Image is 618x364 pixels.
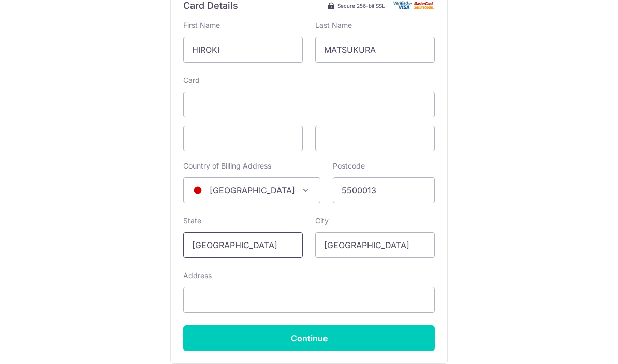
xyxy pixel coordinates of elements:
[183,270,212,281] label: Address
[192,132,294,145] iframe: Secure card expiration date input frame
[183,216,201,226] label: State
[333,161,365,171] label: Postcode
[183,325,435,351] input: Continue
[315,216,329,226] label: City
[315,20,352,31] label: Last Name
[183,177,320,203] span: Japan
[183,75,200,85] label: Card
[192,98,426,111] iframe: Secure card number input frame
[337,2,385,10] span: Secure 256-bit SSL
[183,161,271,171] label: Country of Billing Address
[393,1,435,10] img: Card secure
[333,177,435,203] input: Example 123456
[184,178,320,203] span: Japan
[324,132,426,145] iframe: Secure card security code input frame
[183,20,220,31] label: First Name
